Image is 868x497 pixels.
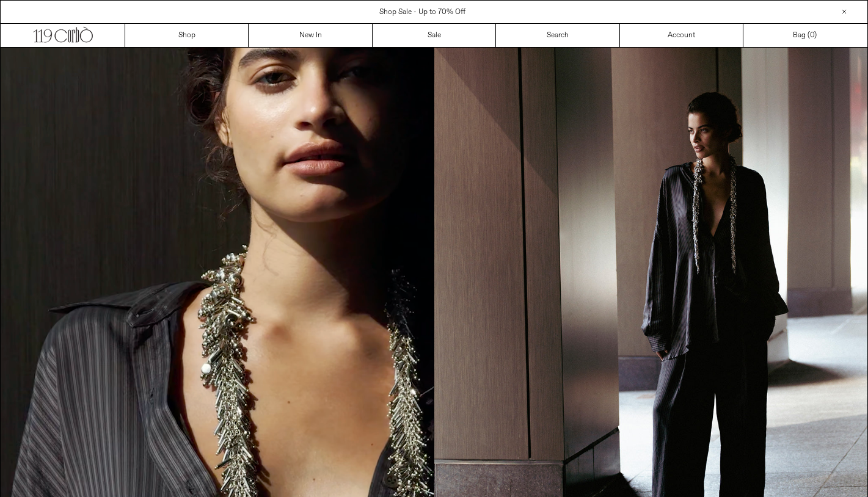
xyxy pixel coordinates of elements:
a: Bag () [743,24,867,47]
a: Search [496,24,619,47]
span: 0 [810,31,814,40]
span: ) [810,30,817,41]
a: Sale [373,24,496,47]
a: Shop [125,24,249,47]
a: Account [620,24,743,47]
a: Shop Sale - Up to 70% Off [379,7,465,17]
a: New In [249,24,372,47]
